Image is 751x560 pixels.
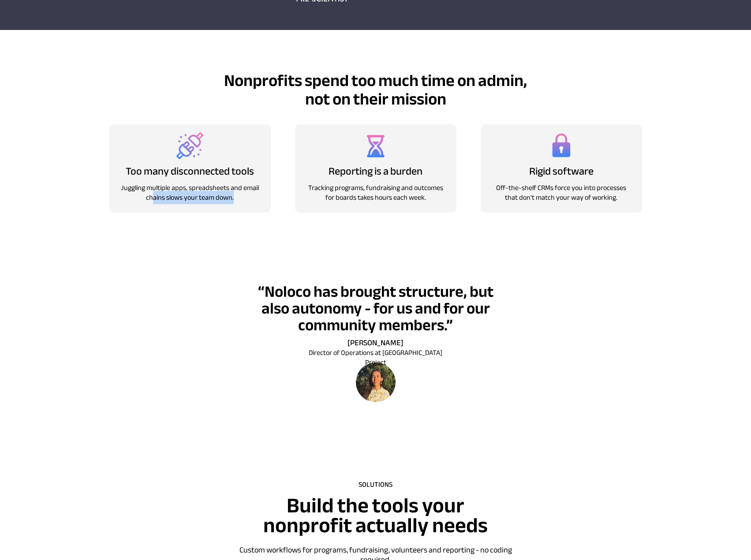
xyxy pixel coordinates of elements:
[258,277,493,340] span: “Noloco has brought structure, but also autonomy - for us and for our community members.”
[529,161,594,181] span: Rigid software
[496,181,626,204] span: Off-the-shelf CRMs force you into processes that don't match your way of working.
[308,181,443,204] span: Tracking programs, fundraising and outcomes for boards takes hours each week.
[224,65,527,115] span: Nonprofits spend too much time on admin, not on their mission
[263,486,488,545] span: Build the tools your nonprofit actually needs
[126,161,254,181] span: Too many disconnected tools
[309,346,442,369] span: Director of Operations at [GEOGRAPHIC_DATA] Project
[347,336,404,350] span: [PERSON_NAME]
[359,478,392,491] span: SOLUTIONS
[121,181,259,204] span: Juggling multiple apps, spreadsheets and email chains slows your team down.
[329,161,422,181] span: Reporting is a burden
